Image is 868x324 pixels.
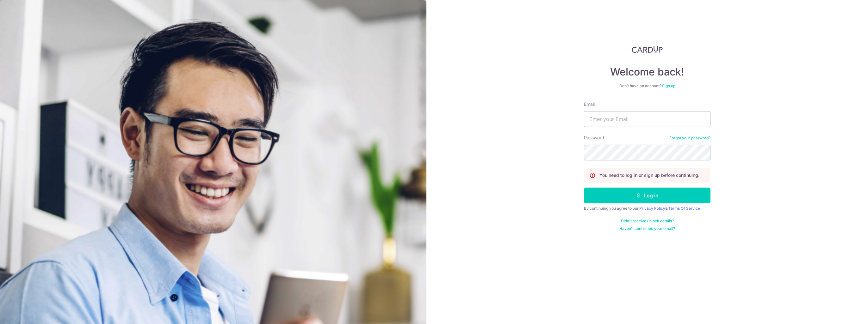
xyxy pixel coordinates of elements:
button: Log in [584,188,710,203]
label: Email [584,101,595,107]
a: Haven't confirmed your email? [619,226,675,231]
div: Don’t have an account? [584,83,710,88]
p: You need to log in or sign up before continuing. [599,172,699,178]
div: By continuing you agree to our & [584,206,710,211]
span: Help [14,4,27,10]
a: Privacy Policy [639,206,665,211]
a: Terms Of Service [668,206,700,211]
img: CardUp Logo [632,45,663,53]
a: Didn't receive unlock details? [621,219,674,224]
h4: Welcome back! [584,66,710,78]
a: Sign up [662,83,675,88]
a: Forgot your password? [669,135,710,141]
label: Password [584,135,604,141]
input: Enter your Email [584,111,710,127]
